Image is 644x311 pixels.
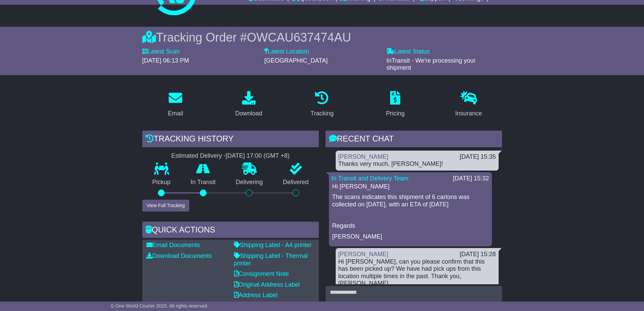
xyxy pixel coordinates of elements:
[332,183,488,191] p: Hi [PERSON_NAME]
[332,194,488,208] p: The scans indicates this shipment of 6 cartons was collected on [DATE], with an ETA of [DATE]
[234,242,312,248] a: Shipping Label - A4 printer
[226,152,290,160] div: [DATE] 17:00 (GMT +8)
[338,251,388,258] a: [PERSON_NAME]
[146,242,200,248] a: Email Documents
[235,109,262,118] div: Download
[382,89,409,120] a: Pricing
[460,251,496,258] div: [DATE] 15:28
[273,179,319,186] p: Delivered
[234,252,308,267] a: Shipping Label - Thermal printer
[247,30,351,44] span: OWCAU637474AU
[111,303,209,309] span: © One World Courier 2025. All rights reserved.
[332,222,488,230] p: Regards
[142,30,502,45] div: Tracking Order #
[332,233,488,241] p: [PERSON_NAME]
[310,109,333,118] div: Tracking
[338,160,496,168] div: Thanks very much, [PERSON_NAME]!
[338,153,388,160] a: [PERSON_NAME]
[234,270,289,277] a: Consignment Note
[386,109,405,118] div: Pricing
[386,48,430,55] label: Latest Status
[264,57,328,64] span: [GEOGRAPHIC_DATA]
[451,89,486,120] a: Insurance
[181,179,226,186] p: In Transit
[332,175,409,182] a: In Transit and Delivery Team
[453,175,489,182] div: [DATE] 15:32
[142,131,319,149] div: Tracking history
[146,252,212,259] a: Download Documents
[226,179,273,186] p: Delivering
[460,153,496,161] div: [DATE] 15:35
[142,222,319,240] div: Quick Actions
[326,131,502,149] div: RECENT CHAT
[142,48,180,55] label: Latest Scan
[142,57,189,64] span: [DATE] 06:13 PM
[142,179,181,186] p: Pickup
[338,258,496,287] div: Hi [PERSON_NAME], can you please confirm that this has been picked up? We have had pick ups from ...
[455,109,482,118] div: Insurance
[163,89,187,120] a: Email
[234,292,278,298] a: Address Label
[234,281,300,288] a: Original Address Label
[231,89,267,120] a: Download
[168,109,183,118] div: Email
[386,57,476,71] span: InTransit - We're processing your shipment
[142,200,189,212] button: View Full Tracking
[306,89,338,120] a: Tracking
[142,152,319,160] div: Estimated Delivery -
[264,48,309,55] label: Latest Location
